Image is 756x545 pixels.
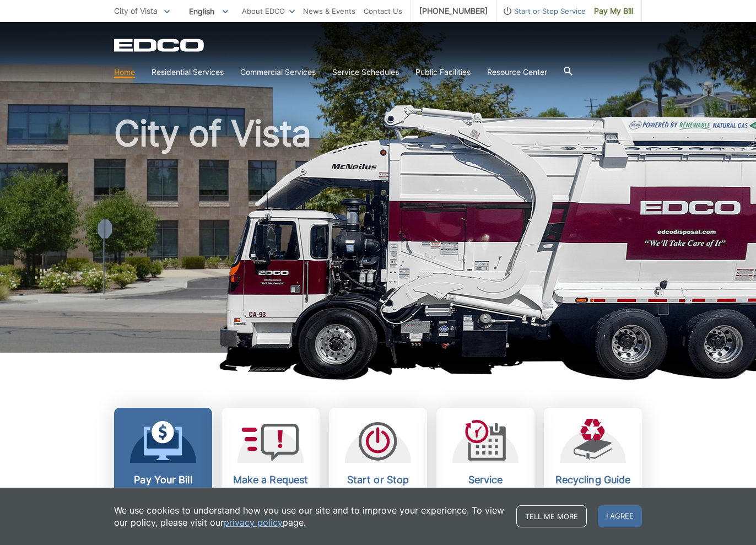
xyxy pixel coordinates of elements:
h2: Pay Your Bill [122,474,204,486]
a: News & Events [303,5,355,17]
p: We use cookies to understand how you use our site and to improve your experience. To view our pol... [114,504,505,528]
a: Home [114,66,135,78]
a: About EDCO [242,5,295,17]
span: I agree [598,505,642,527]
a: Residential Services [152,66,224,78]
a: Tell me more [516,505,587,527]
h2: Recycling Guide [552,474,634,486]
span: City of Vista [114,6,158,15]
a: privacy policy [224,516,283,528]
span: English [181,2,236,20]
a: Service Schedules [332,66,399,78]
a: Contact Us [364,5,402,17]
a: Commercial Services [240,66,316,78]
a: Resource Center [487,66,547,78]
a: Public Facilities [415,66,471,78]
h2: Make a Request [230,474,311,486]
h2: Start or Stop Service [337,474,419,498]
a: EDCD logo. Return to the homepage. [114,39,206,52]
h1: City of Vista [114,116,642,358]
span: Pay My Bill [594,5,633,17]
h2: Service Schedules [445,474,526,498]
